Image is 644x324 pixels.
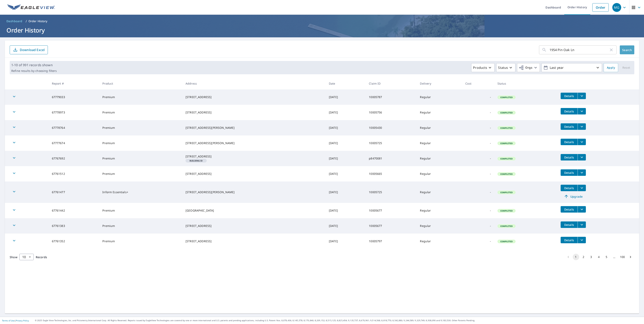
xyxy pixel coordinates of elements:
[498,191,515,194] span: Completed
[498,127,515,129] span: Completed
[366,89,417,105] td: 10005787
[578,206,586,213] button: filesDropdownBtn-67761442
[326,181,366,203] td: [DATE]
[496,63,515,72] button: Status
[417,151,462,166] td: Regular
[326,78,366,89] th: Date
[580,254,587,260] button: Go to page 2
[49,203,99,218] td: 67761442
[49,234,99,249] td: 67761352
[11,69,57,73] p: Refine results by choosing filters
[564,254,634,260] nav: pagination navigation
[573,254,579,260] button: page 1
[498,225,515,228] span: Completed
[366,78,417,89] th: Claim ID
[417,203,462,218] td: Regular
[186,239,322,243] div: [STREET_ADDRESS]
[366,120,417,135] td: 10005430
[494,78,557,89] th: Status
[619,254,626,260] button: Go to page 100
[99,89,182,105] td: Premium
[563,194,583,199] span: Upgrade
[578,139,586,145] button: filesDropdownBtn-67777674
[10,255,17,259] span: Show
[186,126,322,130] div: [STREET_ADDRESS][PERSON_NAME]
[561,169,578,176] button: detailsBtn-67761512
[182,78,326,89] th: Address
[588,254,595,260] button: Go to page 3
[366,234,417,249] td: 10005797
[592,3,609,12] a: Order
[186,224,322,228] div: [STREET_ADDRESS]
[326,234,366,249] td: [DATE]
[563,223,575,227] span: Details
[462,166,494,181] td: -
[11,63,57,67] p: 1-10 of 991 records shown
[563,186,575,190] span: Details
[10,45,48,54] button: Download Excel
[612,3,621,12] div: MG
[417,181,462,203] td: Regular
[561,185,578,191] button: detailsBtn-67761477
[519,65,532,70] span: Orgs
[326,105,366,120] td: [DATE]
[578,237,586,243] button: filesDropdownBtn-67761352
[627,254,634,260] button: Go to next page
[99,151,182,166] td: Premium
[541,63,602,72] button: Last year
[49,151,99,166] td: 67767692
[563,125,575,129] span: Details
[16,319,29,322] a: Privacy Policy
[99,234,182,249] td: Premium
[366,135,417,151] td: 10005725
[417,135,462,151] td: Regular
[326,203,366,218] td: [DATE]
[561,154,578,160] button: detailsBtn-67767692
[620,45,634,54] button: Search
[548,64,595,71] p: Last year
[578,221,586,228] button: filesDropdownBtn-67761383
[326,89,366,105] td: [DATE]
[49,89,99,105] td: 67779033
[611,255,618,259] div: …
[6,19,22,23] span: Dashboard
[49,78,99,89] th: Report #
[19,251,34,263] div: 10
[498,96,515,99] span: Completed
[561,93,578,99] button: detailsBtn-67779033
[473,65,487,70] p: Products
[563,208,575,211] span: Details
[578,154,586,160] button: filesDropdownBtn-67767692
[563,171,575,175] span: Details
[99,166,182,181] td: Premium
[462,203,494,218] td: -
[607,65,615,70] span: Apply
[462,89,494,105] td: -
[36,255,47,259] span: Records
[561,139,578,145] button: detailsBtn-67777674
[49,105,99,120] td: 67778973
[417,234,462,249] td: Regular
[2,319,29,322] p: |
[186,110,322,114] div: [STREET_ADDRESS]
[49,135,99,151] td: 67777674
[5,18,639,24] nav: breadcrumb
[498,142,515,145] span: Completed
[462,78,494,89] th: Cost
[49,120,99,135] td: 67778764
[366,218,417,234] td: 10005677
[578,108,586,114] button: filesDropdownBtn-67778973
[5,26,639,34] h1: Order History
[563,140,575,144] span: Details
[99,135,182,151] td: Premium
[20,48,45,52] p: Download Excel
[326,218,366,234] td: [DATE]
[498,111,515,114] span: Completed
[462,181,494,203] td: -
[498,209,515,212] span: Completed
[366,166,417,181] td: 10005665
[35,319,642,322] p: © 2025 Eagle View Technologies, Inc. and Pictometry International Corp. All Rights Reserved. Repo...
[366,181,417,203] td: 10005725
[561,221,578,228] button: detailsBtn-67761383
[186,95,322,99] div: [STREET_ADDRESS]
